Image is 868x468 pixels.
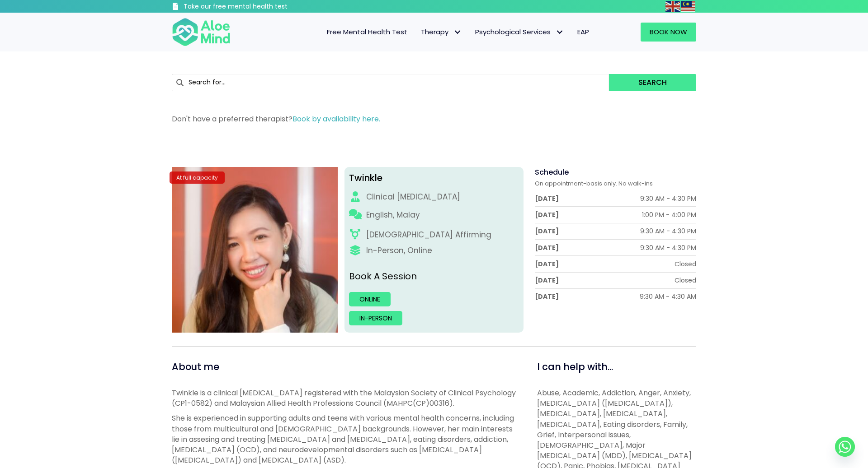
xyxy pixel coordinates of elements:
[642,210,696,219] div: 1:00 PM - 4:00 PM
[414,23,468,42] a: TherapyTherapy: submenu
[475,27,564,37] span: Psychological Services
[665,1,680,12] img: en
[640,243,696,252] div: 9:30 AM - 4:30 PM
[349,292,391,306] a: Online
[172,388,517,408] p: Twinkle is a clinical [MEDICAL_DATA] registered with the Malaysian Society of Clinical Psychology...
[835,437,855,457] a: Whatsapp
[172,413,517,465] p: She is experienced in supporting adults and teens with various mental health concerns, including ...
[535,276,559,285] div: [DATE]
[451,26,464,39] span: Therapy: submenu
[170,171,225,184] div: At full capacity
[640,194,696,203] div: 9:30 AM - 4:30 PM
[535,194,559,203] div: [DATE]
[535,210,559,219] div: [DATE]
[640,292,696,301] div: 9:30 AM - 4:30 AM
[327,27,407,37] span: Free Mental Health Test
[172,17,231,47] img: Aloe mind Logo
[366,209,420,221] p: English, Malay
[537,360,613,373] span: I can help with...
[535,167,569,177] span: Schedule
[640,227,696,236] div: 9:30 AM - 4:30 PM
[665,1,681,11] a: English
[172,167,338,333] img: twinkle_cropped-300×300
[172,2,336,13] a: Take our free mental health test
[172,360,219,373] span: About me
[535,243,559,252] div: [DATE]
[650,27,687,37] span: Book Now
[553,26,566,39] span: Psychological Services: submenu
[349,311,402,325] a: In-person
[468,23,571,42] a: Psychological ServicesPsychological Services: submenu
[675,276,696,285] div: Closed
[641,23,696,42] a: Book Now
[320,23,414,42] a: Free Mental Health Test
[366,229,491,241] div: [DEMOGRAPHIC_DATA] Affirming
[366,245,432,256] div: In-Person, Online
[675,259,696,269] div: Closed
[184,2,336,11] h3: Take our free mental health test
[609,74,696,91] button: Search
[349,270,519,283] p: Book A Session
[349,171,519,185] div: Twinkle
[172,114,696,124] p: Don't have a preferred therapist?
[172,74,609,91] input: Search for...
[535,227,559,236] div: [DATE]
[681,1,695,12] img: ms
[292,114,380,124] a: Book by availability here.
[577,27,589,37] span: EAP
[366,191,460,203] div: Clinical [MEDICAL_DATA]
[535,259,559,269] div: [DATE]
[571,23,596,42] a: EAP
[535,179,653,188] span: On appointment-basis only. No walk-ins
[421,27,462,37] span: Therapy
[242,23,596,42] nav: Menu
[535,292,559,301] div: [DATE]
[681,1,696,11] a: Malay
